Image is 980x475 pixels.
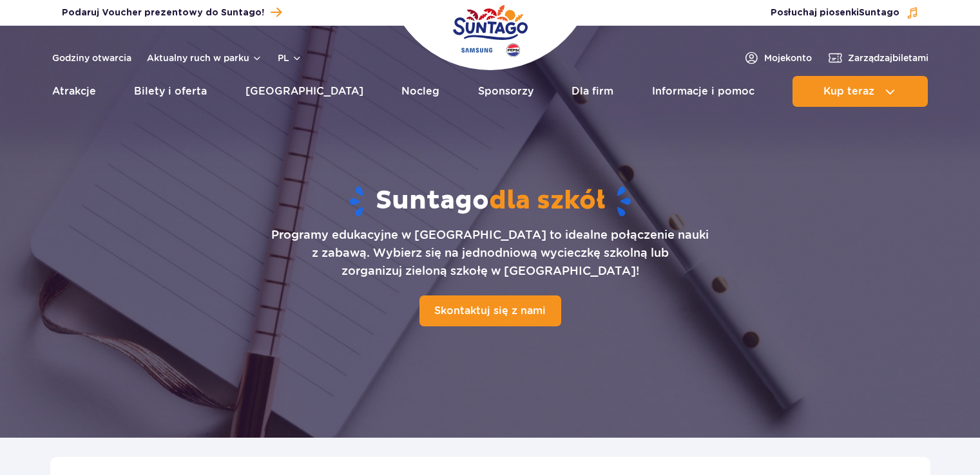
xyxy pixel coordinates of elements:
[52,76,96,107] a: Atrakcje
[859,8,899,17] span: Suntago
[652,76,754,107] a: Informacje i pomoc
[771,6,899,19] span: Posłuchaj piosenki
[827,50,928,66] a: Zarządzajbiletami
[62,6,264,19] span: Podaruj Voucher prezentowy do Suntago!
[134,76,207,107] a: Bilety i oferta
[764,51,812,64] span: Moje konto
[271,226,709,280] p: Programy edukacyjne w [GEOGRAPHIC_DATA] to idealne połączenie nauki z zabawą. Wybierz się na jedn...
[76,185,905,218] h1: Suntago
[401,76,439,107] a: Nocleg
[62,4,282,21] a: Podaruj Voucher prezentowy do Suntago!
[848,51,928,64] span: Zarządzaj biletami
[823,86,874,97] span: Kup teraz
[572,76,613,107] a: Dla firm
[744,50,812,66] a: Mojekonto
[478,76,533,107] a: Sponsorzy
[245,76,363,107] a: [GEOGRAPHIC_DATA]
[771,6,919,19] button: Posłuchaj piosenkiSuntago
[147,53,262,63] button: Aktualny ruch w parku
[489,185,605,217] span: dla szkół
[793,76,928,107] button: Kup teraz
[434,304,546,317] span: Skontaktuj się z nami
[278,51,302,64] button: pl
[419,295,561,326] a: Skontaktuj się z nami
[52,51,131,64] a: Godziny otwarcia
